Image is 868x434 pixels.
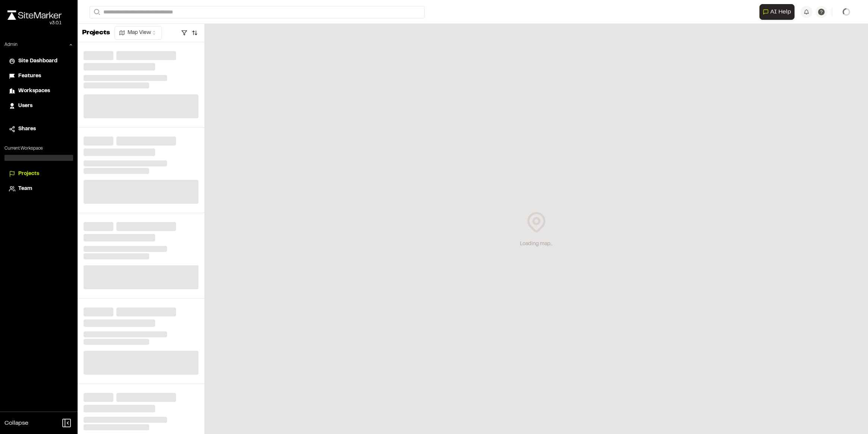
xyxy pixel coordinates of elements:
span: Workspaces [18,87,50,95]
span: AI Help [770,7,791,16]
p: Projects [82,28,110,38]
button: Search [90,6,103,18]
span: Shares [18,125,36,133]
a: Team [9,185,69,193]
button: Open AI Assistant [759,4,795,20]
div: Oh geez...please don't... [7,20,62,26]
div: Open AI Assistant [759,4,798,20]
a: Workspaces [9,87,69,95]
a: Projects [9,170,69,178]
span: Features [18,72,41,80]
span: Collapse [4,419,28,428]
p: Admin [4,41,18,48]
span: Site Dashboard [18,57,57,65]
span: Projects [18,170,39,178]
a: Site Dashboard [9,57,69,65]
span: Users [18,102,32,110]
span: Team [18,185,32,193]
p: Current Workspace [4,145,73,152]
img: rebrand.png [7,10,62,20]
a: Features [9,72,69,80]
div: Loading map... [520,240,552,248]
a: Users [9,102,69,110]
a: Shares [9,125,69,133]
